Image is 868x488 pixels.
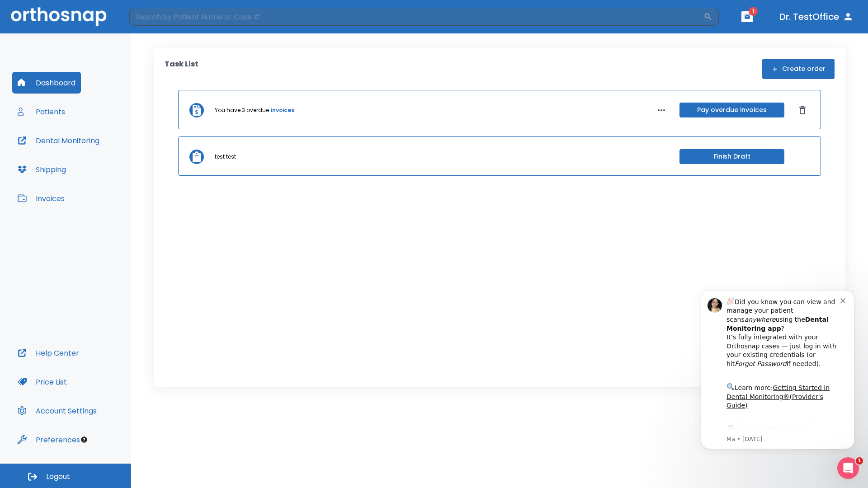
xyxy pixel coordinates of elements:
[12,101,71,122] button: Patients
[12,429,85,450] button: Preferences
[687,282,868,455] iframe: Intercom notifications message
[679,103,784,117] button: Pay overdue invoices
[12,400,102,422] button: Account Settings
[12,371,72,393] button: Price List
[837,457,859,479] iframe: Intercom live chat
[12,342,85,364] button: Help Center
[215,106,269,114] p: You have 3 overdue
[12,159,71,180] button: Shipping
[11,7,107,26] img: Orthosnap
[46,472,70,482] span: Logout
[679,149,784,164] button: Finish Draft
[776,9,857,25] button: Dr. TestOffice
[12,188,70,209] button: Invoices
[271,106,294,114] a: invoices
[39,142,153,188] div: Download the app: | ​ Let us know if you need help getting started!
[39,153,153,161] p: Message from Ma, sent 8w ago
[12,72,81,94] button: Dashboard
[215,153,236,161] p: test test
[80,436,88,444] div: Tooltip anchor
[39,144,120,160] a: App Store
[749,7,758,16] span: 1
[762,59,835,79] button: Create order
[856,457,863,465] span: 1
[165,59,198,79] p: Task List
[129,8,703,26] input: Search by Patient Name or Case #
[795,103,810,117] button: Dismiss
[153,14,160,21] button: Dismiss notification
[12,130,105,151] button: Dental Monitoring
